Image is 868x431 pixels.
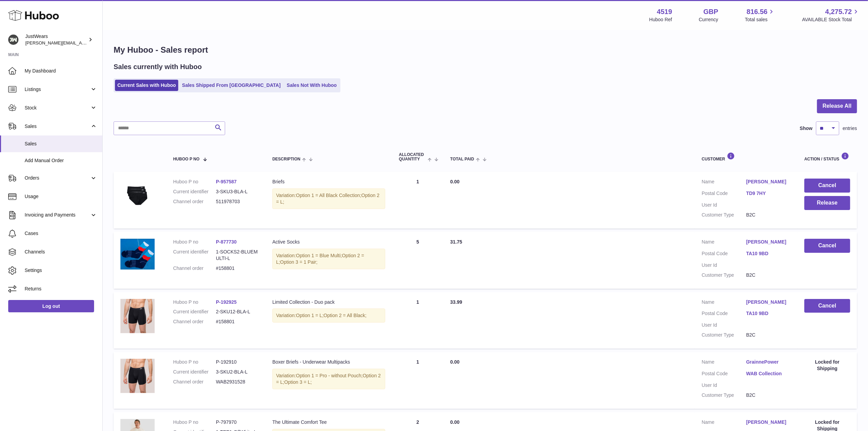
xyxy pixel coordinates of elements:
[392,172,443,228] td: 1
[276,373,381,385] span: Option 2 = L;
[216,318,259,325] dd: #158801
[745,16,775,23] span: Total sales
[284,80,339,91] a: Sales Not With Huboo
[25,86,90,93] span: Listings
[173,157,199,161] span: Huboo P no
[216,379,259,385] dd: WAB2931528
[817,99,857,113] button: Release All
[173,188,216,195] dt: Current identifier
[25,33,87,46] div: JustWears
[702,310,746,318] dt: Postal Code
[216,179,237,184] a: P-957587
[114,62,202,71] h2: Sales currently with Huboo
[173,265,216,272] dt: Channel order
[746,310,791,317] a: TA10 9BD
[120,299,155,333] img: 45191626282549.jpg
[804,239,850,253] button: Cancel
[216,419,259,426] dd: P-797970
[272,179,385,185] div: Briefs
[173,198,216,205] dt: Channel order
[450,359,459,365] span: 0.00
[746,359,791,365] a: GrainnePower
[296,193,361,198] span: Option 1 = All Black Collection;
[702,322,746,328] dt: User Id
[115,80,178,91] a: Current Sales with Huboo
[173,239,216,245] dt: Huboo P no
[702,202,746,208] dt: User Id
[272,419,385,426] div: The Ultimate Comfort Tee
[272,369,385,389] div: Variation:
[324,313,367,318] span: Option 2 = All Black;
[173,309,216,315] dt: Current identifier
[272,309,385,323] div: Variation:
[216,249,259,262] dd: 1-SOCKS2-BLUEMULTI-L
[702,359,746,367] dt: Name
[216,265,259,272] dd: #158801
[450,419,459,425] span: 0.00
[804,299,850,313] button: Cancel
[746,392,791,399] dd: B2C
[276,253,364,265] span: Option 2 = L;
[25,123,90,130] span: Sales
[296,313,324,318] span: Option 1 = L;
[173,179,216,185] dt: Huboo P no
[392,292,443,349] td: 1
[296,373,363,378] span: Option 1 = Pro - without Pouch;
[702,239,746,247] dt: Name
[25,40,137,45] span: [PERSON_NAME][EMAIL_ADDRESS][DOMAIN_NAME]
[746,212,791,218] dd: B2C
[746,272,791,278] dd: B2C
[173,379,216,385] dt: Channel order
[216,369,259,375] dd: 3-SKU2-BLA-L
[8,300,94,312] a: Log out
[746,419,791,426] a: [PERSON_NAME]
[843,125,857,132] span: entries
[804,152,850,161] div: Action / Status
[450,299,462,305] span: 33.99
[216,359,259,365] dd: P-192910
[25,175,90,181] span: Orders
[272,157,300,161] span: Description
[392,232,443,289] td: 5
[25,230,97,237] span: Cases
[173,419,216,426] dt: Huboo P no
[702,370,746,379] dt: Postal Code
[804,196,850,210] button: Release
[825,7,852,16] span: 4,275.72
[272,359,385,365] div: Boxer Briefs - Underwear Multipacks
[746,299,791,305] a: [PERSON_NAME]
[746,332,791,338] dd: B2C
[392,352,443,409] td: 1
[746,370,791,377] a: WAB Collection
[284,379,312,385] span: Option 3 = L;
[216,309,259,315] dd: 2-SKU12-BLA-L
[120,239,155,270] img: 45191697208091.png
[702,299,746,307] dt: Name
[216,239,237,245] a: P-877730
[173,249,216,262] dt: Current identifier
[657,7,672,16] strong: 4519
[280,259,318,265] span: Option 3 = 1 Pair;
[746,250,791,257] a: TA10 9BD
[745,7,775,23] a: 816.56 Total sales
[747,7,767,16] span: 816.56
[746,239,791,245] a: [PERSON_NAME]
[702,250,746,259] dt: Postal Code
[216,188,259,195] dd: 3-SKU3-BLA-L
[173,369,216,375] dt: Current identifier
[25,249,97,255] span: Channels
[173,359,216,365] dt: Huboo P no
[180,80,283,91] a: Sales Shipped From [GEOGRAPHIC_DATA]
[702,419,746,427] dt: Name
[25,286,97,292] span: Returns
[450,239,462,245] span: 31.75
[216,198,259,205] dd: 511978703
[25,68,97,74] span: My Dashboard
[746,190,791,197] a: TD9 7HY
[702,392,746,399] dt: Customer Type
[25,212,90,218] span: Invoicing and Payments
[272,239,385,245] div: Active Socks
[702,332,746,338] dt: Customer Type
[450,179,459,184] span: 0.00
[802,7,860,23] a: 4,275.72 AVAILABLE Stock Total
